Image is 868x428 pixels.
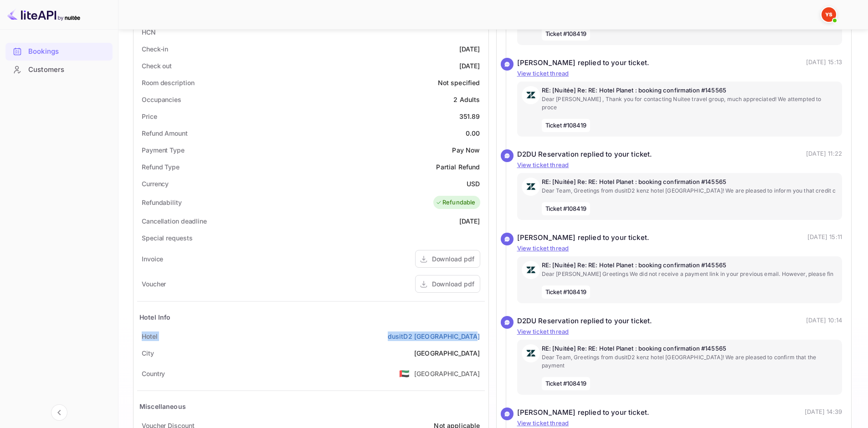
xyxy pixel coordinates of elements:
div: Voucher [142,279,166,289]
p: RE: [Nuitée] Re: RE: Hotel Planet : booking confirmation #145565 [542,86,838,95]
div: City [142,348,154,358]
div: D2DU Reservation replied to your ticket. [517,149,652,160]
p: View ticket thread [517,161,842,170]
div: USD [467,179,480,189]
div: Special requests [142,233,192,243]
span: United States [399,365,410,382]
p: RE: [Nuitée] Re: RE: Hotel Planet : booking confirmation #145565 [542,178,838,187]
div: [DATE] [459,61,480,71]
div: Refundability [142,198,182,207]
div: Price [142,112,157,121]
div: HCN [142,27,156,37]
div: Check out [142,61,172,71]
a: Bookings [5,43,113,60]
img: AwvSTEc2VUhQAAAAAElFTkSuQmCC [522,261,540,279]
p: RE: [Nuitée] Re: RE: Hotel Planet : booking confirmation #145565 [542,344,838,353]
div: Hotel Info [139,312,171,322]
p: [DATE] 14:39 [805,408,842,418]
p: RE: [Nuitée] Re: RE: Hotel Planet : booking confirmation #145565 [542,261,838,270]
img: LiteAPI logo [7,7,80,22]
p: [DATE] 11:22 [806,149,842,160]
div: Check-in [142,44,168,54]
div: Payment Type [142,145,185,155]
div: Occupancies [142,95,181,104]
div: Room description [142,78,194,87]
p: Dear [PERSON_NAME] , Thank you for contacting Nuitee travel group, much appreciated! We attempted... [542,95,838,112]
span: Ticket #108419 [542,202,591,216]
p: [DATE] 15:13 [806,58,842,68]
div: [PERSON_NAME] replied to your ticket. [517,408,650,418]
span: Ticket #108419 [542,285,591,299]
div: [PERSON_NAME] replied to your ticket. [517,58,650,68]
span: Ticket #108419 [542,119,591,132]
p: View ticket thread [517,419,842,428]
img: AwvSTEc2VUhQAAAAAElFTkSuQmCC [522,86,540,104]
p: [DATE] 10:14 [806,316,842,326]
div: Refundable [436,198,476,207]
a: dusitD2 [GEOGRAPHIC_DATA] [388,331,480,341]
div: D2DU Reservation replied to your ticket. [517,316,652,326]
div: Download pdf [432,279,474,289]
div: 2 Adults [453,95,480,104]
span: Ticket #108419 [542,377,591,391]
div: Pay Now [452,145,480,155]
div: [DATE] [459,44,480,54]
div: Bookings [28,46,108,57]
div: Cancellation deadline [142,216,207,226]
div: Miscellaneous [139,402,186,411]
p: View ticket thread [517,69,842,78]
div: 0.00 [466,128,480,138]
div: Customers [28,65,108,75]
p: [DATE] 15:11 [807,233,842,243]
div: 351.89 [459,112,480,121]
div: [PERSON_NAME] replied to your ticket. [517,233,650,243]
div: [GEOGRAPHIC_DATA] [414,348,480,358]
div: Customers [5,61,113,79]
div: Refund Type [142,162,180,172]
p: View ticket thread [517,327,842,336]
a: Customers [5,61,113,78]
p: View ticket thread [517,244,842,253]
div: Not specified [438,78,480,87]
img: Yandex Support [822,7,836,22]
p: Dear Team, Greetings from dusitD2 kenz hotel [GEOGRAPHIC_DATA]! We are pleased to inform you that... [542,187,838,195]
div: Bookings [5,43,113,61]
div: Refund Amount [142,128,188,138]
div: Download pdf [432,254,474,264]
div: Partial Refund [436,162,480,172]
button: Collapse navigation [51,404,67,421]
p: Dear [PERSON_NAME] Greetings We did not receive a payment link in your previous email. However, p... [542,270,838,278]
div: Invoice [142,254,163,264]
div: Currency [142,179,169,189]
div: Hotel [142,331,158,341]
img: AwvSTEc2VUhQAAAAAElFTkSuQmCC [522,344,540,362]
p: Dear Team, Greetings from dusitD2 kenz hotel [GEOGRAPHIC_DATA]! We are pleased to confirm that th... [542,353,838,370]
img: AwvSTEc2VUhQAAAAAElFTkSuQmCC [522,178,540,196]
div: Country [142,369,165,378]
div: [GEOGRAPHIC_DATA] [414,369,480,378]
span: Ticket #108419 [542,27,591,41]
div: [DATE] [459,216,480,226]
